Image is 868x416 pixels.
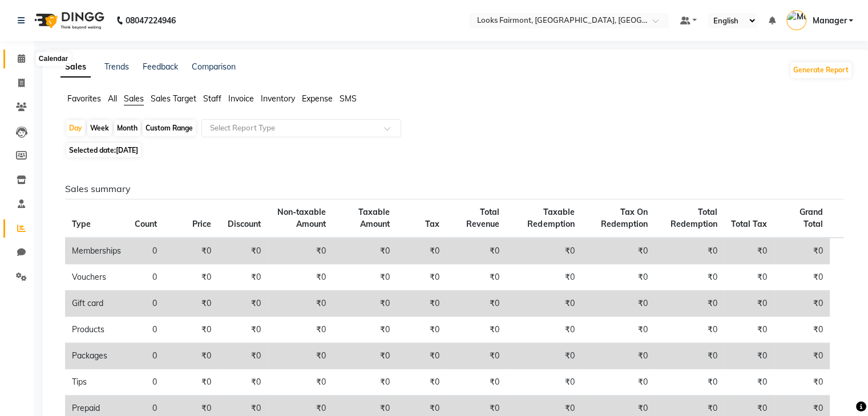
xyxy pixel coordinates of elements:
[506,317,581,343] td: ₹0
[203,93,221,104] span: Staff
[104,62,129,72] a: Trends
[261,93,295,104] span: Inventory
[164,343,218,369] td: ₹0
[36,52,71,66] div: Calendar
[581,317,654,343] td: ₹0
[126,5,176,36] b: 08047224946
[774,238,830,264] td: ₹0
[581,369,654,395] td: ₹0
[397,369,446,395] td: ₹0
[581,343,654,369] td: ₹0
[654,264,724,291] td: ₹0
[774,291,830,317] td: ₹0
[446,369,507,395] td: ₹0
[164,369,218,395] td: ₹0
[397,317,446,343] td: ₹0
[786,10,806,30] img: Manager
[65,183,843,194] h6: Sales summary
[397,238,446,264] td: ₹0
[302,93,333,104] span: Expense
[192,62,236,72] a: Comparison
[87,120,112,136] div: Week
[506,291,581,317] td: ₹0
[65,264,128,291] td: Vouchers
[466,207,499,229] span: Total Revenue
[108,93,117,104] span: All
[268,264,333,291] td: ₹0
[114,120,140,136] div: Month
[506,343,581,369] td: ₹0
[277,207,326,229] span: Non-taxable Amount
[724,369,774,395] td: ₹0
[116,146,138,154] span: [DATE]
[654,343,724,369] td: ₹0
[65,369,128,395] td: Tips
[333,343,397,369] td: ₹0
[506,369,581,395] td: ₹0
[774,369,830,395] td: ₹0
[774,317,830,343] td: ₹0
[425,219,439,229] span: Tax
[340,93,357,104] span: SMS
[654,369,724,395] td: ₹0
[128,238,164,264] td: 0
[724,317,774,343] td: ₹0
[446,291,507,317] td: ₹0
[128,317,164,343] td: 0
[724,343,774,369] td: ₹0
[72,219,91,229] span: Type
[192,219,211,229] span: Price
[600,207,647,229] span: Tax On Redemption
[29,5,107,36] img: logo
[218,238,268,264] td: ₹0
[128,343,164,369] td: 0
[527,207,574,229] span: Taxable Redemption
[128,291,164,317] td: 0
[446,238,507,264] td: ₹0
[333,369,397,395] td: ₹0
[143,62,178,72] a: Feedback
[333,291,397,317] td: ₹0
[581,264,654,291] td: ₹0
[164,264,218,291] td: ₹0
[268,317,333,343] td: ₹0
[446,264,507,291] td: ₹0
[218,291,268,317] td: ₹0
[774,264,830,291] td: ₹0
[124,93,144,104] span: Sales
[397,264,446,291] td: ₹0
[164,238,218,264] td: ₹0
[128,369,164,395] td: 0
[218,369,268,395] td: ₹0
[333,317,397,343] td: ₹0
[731,219,767,229] span: Total Tax
[65,343,128,369] td: Packages
[66,143,141,157] span: Selected date:
[654,291,724,317] td: ₹0
[397,291,446,317] td: ₹0
[164,317,218,343] td: ₹0
[812,15,846,27] span: Manager
[654,317,724,343] td: ₹0
[397,343,446,369] td: ₹0
[333,264,397,291] td: ₹0
[446,343,507,369] td: ₹0
[268,238,333,264] td: ₹0
[790,62,851,78] button: Generate Report
[358,207,390,229] span: Taxable Amount
[581,291,654,317] td: ₹0
[268,369,333,395] td: ₹0
[724,291,774,317] td: ₹0
[67,93,101,104] span: Favorites
[774,343,830,369] td: ₹0
[65,291,128,317] td: Gift card
[268,343,333,369] td: ₹0
[506,264,581,291] td: ₹0
[65,238,128,264] td: Memberships
[268,291,333,317] td: ₹0
[446,317,507,343] td: ₹0
[218,343,268,369] td: ₹0
[228,219,261,229] span: Discount
[128,264,164,291] td: 0
[218,264,268,291] td: ₹0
